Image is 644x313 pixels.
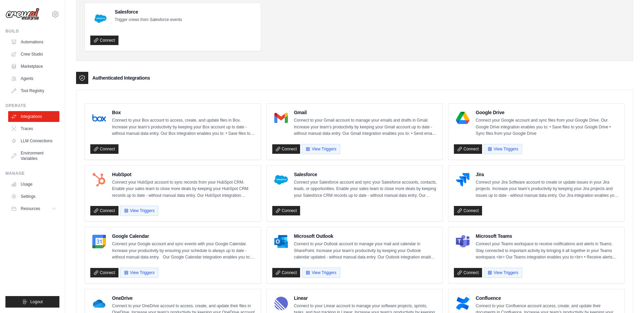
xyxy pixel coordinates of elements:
a: Connect [90,36,118,45]
img: Microsoft Teams Logo [456,235,470,248]
h4: Google Drive [476,109,619,116]
a: Settings [8,191,59,202]
h4: OneDrive [112,295,255,301]
img: Google Drive Logo [456,111,470,125]
h4: Confluence [476,295,619,301]
a: Crew Studio [8,49,59,60]
img: Jira Logo [456,173,470,187]
a: Connect [90,144,118,154]
a: Connect [454,144,482,154]
div: Manage [5,171,59,176]
p: Connect to your Outlook account to manage your mail and calendar in SharePoint. Increase your tea... [294,241,437,261]
p: Trigger crews from Salesforce events [115,17,182,23]
a: Integrations [8,111,59,122]
button: Resources [8,203,59,214]
a: Tool Registry [8,85,59,96]
a: Environment Variables [8,148,59,164]
img: Box Logo [92,111,106,125]
h4: Google Calendar [112,233,255,239]
p: Connect your Jira Software account to create or update issues in your Jira projects. Increase you... [476,179,619,199]
p: Connect to your Gmail account to manage your emails and drafts in Gmail. Increase your team’s pro... [294,117,437,137]
img: Salesforce Logo [274,173,288,187]
a: Connect [272,268,300,277]
button: View Triggers [484,268,522,278]
h4: Box [112,109,255,116]
p: Connect your Google account and sync files from your Google Drive. Our Google Drive integration e... [476,117,619,137]
h4: Microsoft Teams [476,233,619,239]
img: Gmail Logo [274,111,288,125]
button: View Triggers [302,268,340,278]
button: View Triggers [484,144,522,154]
h3: Authenticated Integrations [92,75,150,81]
a: Connect [90,206,118,215]
img: Microsoft Outlook Logo [274,235,288,248]
img: Logo [5,8,39,21]
h4: Gmail [294,109,437,116]
p: Connect your HubSpot account to sync records from your HubSpot CRM. Enable your sales team to clo... [112,179,255,199]
p: Connect your Google account and sync events with your Google Calendar. Increase your productivity... [112,241,255,261]
div: Build [5,28,59,34]
img: Google Calendar Logo [92,235,106,248]
span: Logout [30,299,43,305]
h4: Jira [476,171,619,178]
button: View Triggers [120,206,158,216]
a: Connect [90,268,118,277]
p: Connect your Teams workspace to receive notifications and alerts in Teams. Stay connected to impo... [476,241,619,261]
h4: Salesforce [115,8,182,15]
a: Automations [8,37,59,47]
a: Marketplace [8,61,59,72]
p: Connect your Salesforce account and sync your Salesforce accounts, contacts, leads, or opportunit... [294,179,437,199]
a: Usage [8,179,59,190]
h4: Microsoft Outlook [294,233,437,239]
h4: HubSpot [112,171,255,178]
img: HubSpot Logo [92,173,106,187]
button: Logout [5,296,59,308]
img: Linear Logo [274,297,288,310]
a: Connect [454,268,482,277]
a: LLM Connections [8,135,59,146]
div: Operate [5,103,59,108]
img: Salesforce Logo [92,11,109,27]
button: View Triggers [120,268,158,278]
h4: Linear [294,295,437,301]
img: OneDrive Logo [92,297,106,310]
button: View Triggers [302,144,340,154]
a: Connect [272,206,300,215]
h4: Salesforce [294,171,437,178]
span: Resources [21,206,40,211]
img: Confluence Logo [456,297,470,310]
a: Connect [454,206,482,215]
a: Agents [8,73,59,84]
a: Connect [272,144,300,154]
a: Traces [8,123,59,134]
p: Connect to your Box account to access, create, and update files in Box. Increase your team’s prod... [112,117,255,137]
